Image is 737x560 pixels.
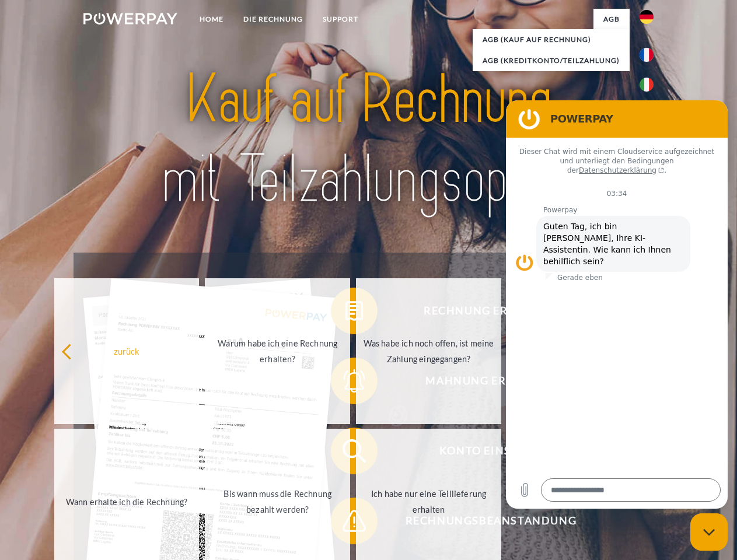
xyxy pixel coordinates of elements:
[212,335,343,367] div: Warum habe ich eine Rechnung erhalten?
[363,335,494,367] div: Was habe ich noch offen, ist meine Zahlung eingegangen?
[363,486,494,517] div: Ich habe nur eine Teillieferung erhalten
[313,9,368,30] a: SUPPORT
[473,29,630,50] a: AGB (Kauf auf Rechnung)
[212,486,343,517] div: Bis wann muss die Rechnung bezahlt werden?
[640,78,654,92] img: it
[111,56,626,223] img: title-powerpay_de.svg
[83,13,177,24] img: logo-powerpay-white.svg
[233,9,313,30] a: DIE RECHNUNG
[593,9,630,30] a: agb
[640,48,654,62] img: fr
[190,9,233,30] a: Home
[356,278,501,424] a: Was habe ich noch offen, ist meine Zahlung eingegangen?
[640,10,654,24] img: de
[61,494,193,509] div: Wann erhalte ich die Rechnung?
[473,50,630,71] a: AGB (Kreditkonto/Teilzahlung)
[506,100,728,509] iframe: Messaging-Fenster
[61,343,193,359] div: zurück
[690,513,728,551] iframe: Schaltfläche zum Öffnen des Messaging-Fensters; Konversation läuft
